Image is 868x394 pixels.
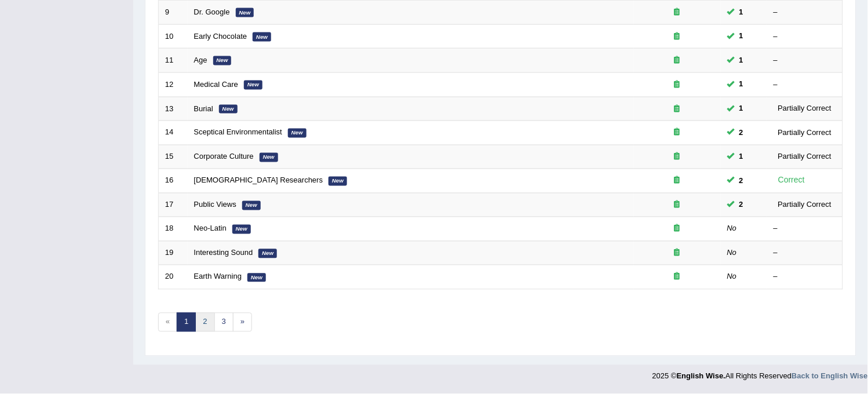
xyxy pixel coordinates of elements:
em: New [242,201,261,210]
div: Exam occurring question [640,152,714,163]
span: You can still take this question [735,54,748,67]
a: » [233,313,252,332]
span: You can still take this question [735,199,748,211]
td: 10 [159,24,188,49]
em: New [236,8,254,17]
strong: English Wise. [677,372,725,381]
span: « [158,313,177,332]
em: New [253,32,271,42]
a: Neo-Latin [194,224,227,233]
td: 20 [159,265,188,290]
div: Exam occurring question [640,104,714,115]
span: You can still take this question [735,151,748,163]
td: 11 [159,49,188,73]
div: – [774,7,836,18]
em: New [244,81,262,90]
a: Sceptical Environmentalist [194,128,282,137]
div: 2025 © All Rights Reserved [652,365,868,382]
a: Early Chocolate [194,32,247,41]
div: Partially Correct [774,151,836,163]
em: New [213,56,232,65]
a: 2 [195,313,214,332]
span: You can still take this question [735,127,748,139]
div: Partially Correct [774,103,836,115]
a: Earth Warning [194,272,242,281]
div: Exam occurring question [640,127,714,138]
div: – [774,248,836,259]
td: 12 [159,72,188,97]
div: – [774,272,836,283]
span: You can still take this question [735,78,748,90]
a: Public Views [194,200,236,209]
td: 14 [159,121,188,145]
span: You can still take this question [735,30,748,42]
a: 1 [177,313,196,332]
a: Age [194,56,207,64]
a: 3 [214,313,234,332]
em: No [727,249,737,257]
td: 16 [159,169,188,194]
div: – [774,79,836,90]
em: New [260,153,278,162]
em: No [727,272,737,281]
td: 13 [159,97,188,121]
a: Corporate Culture [194,152,254,161]
div: – [774,31,836,42]
span: You can still take this question [735,175,748,187]
div: Exam occurring question [640,55,714,66]
a: [DEMOGRAPHIC_DATA] Researchers [194,176,323,185]
em: New [219,105,238,114]
div: Exam occurring question [640,176,714,187]
div: Exam occurring question [640,248,714,259]
em: New [288,129,307,138]
td: 19 [159,241,188,265]
em: New [247,273,266,283]
td: 15 [159,145,188,169]
em: New [232,225,251,234]
a: Interesting Sound [194,249,253,257]
div: – [774,224,836,235]
a: Back to English Wise [792,372,868,381]
span: You can still take this question [735,6,748,19]
div: Partially Correct [774,127,836,139]
td: 9 [159,1,188,25]
span: You can still take this question [735,103,748,115]
div: Exam occurring question [640,79,714,90]
div: – [774,55,836,66]
div: Exam occurring question [640,31,714,42]
td: 18 [159,217,188,242]
a: Dr. Google [194,8,230,16]
div: Exam occurring question [640,7,714,18]
div: Partially Correct [774,199,836,211]
em: New [329,177,347,186]
a: Burial [194,104,213,113]
em: No [727,224,737,233]
a: Medical Care [194,80,239,89]
em: New [258,249,277,258]
div: Exam occurring question [640,224,714,235]
td: 17 [159,193,188,217]
div: Exam occurring question [640,272,714,283]
div: Exam occurring question [640,200,714,211]
div: Correct [774,174,810,187]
